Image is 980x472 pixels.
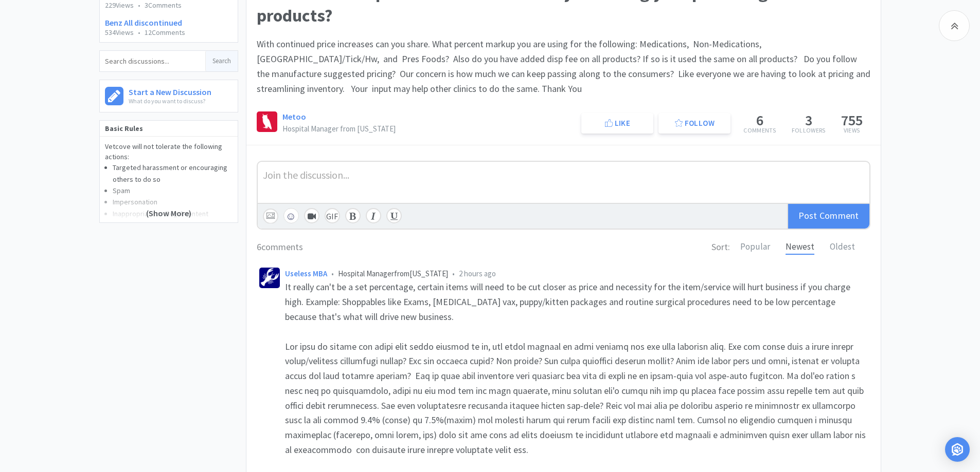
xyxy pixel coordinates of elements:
[285,281,852,323] span: It really can't be a set percentage, certain items will need to be cut closer as price and necess...
[285,269,327,278] a: Useless MBA
[100,121,238,137] h5: Basic Rules
[283,208,299,223] button: ☺
[100,51,205,71] input: Search discussions...
[331,269,334,278] span: •
[282,125,396,133] p: Hospital Manager from [US_STATE]
[285,268,868,280] div: Hospital Manager from [US_STATE]
[205,51,238,71] button: Search
[743,113,776,127] h5: 6
[325,208,340,223] div: GIF
[945,437,970,462] div: Open Intercom Messenger
[581,113,653,134] button: Like
[105,17,182,28] a: Benz All discontinued
[792,127,826,134] p: Followers
[257,38,872,94] span: With continued price increases can you share. What percent markup you are using for the following...
[129,85,211,96] h6: Start a New Discussion
[786,240,814,255] div: Newest
[740,240,770,255] div: Popular
[743,127,776,134] p: Comments
[99,80,238,112] a: Start a New DiscussionWhat do you want to discuss?
[105,2,233,9] p: 229 Views 3 Comments
[452,269,455,278] span: •
[100,181,238,222] div: (Show More)
[105,142,233,162] p: Vetcove will not tolerate the following actions:
[787,204,869,229] div: Post
[711,240,730,255] h6: Sort:
[257,240,303,255] h6: 6 comments
[819,210,859,221] span: Comment
[841,127,863,134] p: Views
[285,341,868,456] span: Lor ipsu do sitame con adipi elit seddo eiusmod te in, utl etdol magnaal en admi veniamq nos exe ...
[459,269,496,278] span: 2 hours ago
[105,29,233,36] p: 534 Views 12 Comments
[830,240,855,255] div: Oldest
[129,96,211,106] p: What do you want to discuss?
[841,113,863,127] h5: 755
[138,1,140,10] span: •
[658,113,730,134] button: Follow
[282,111,306,122] a: Metoo
[138,28,140,37] span: •
[113,162,233,185] li: Targeted harassment or encouraging others to do so
[792,113,826,127] h5: 3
